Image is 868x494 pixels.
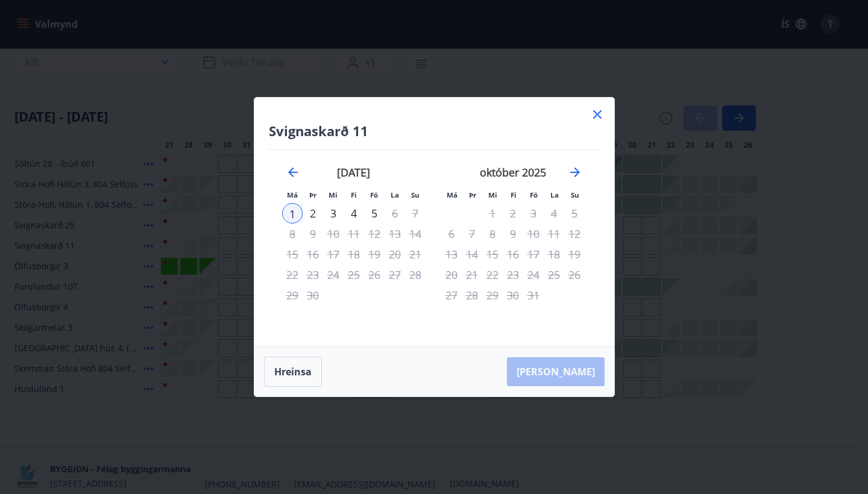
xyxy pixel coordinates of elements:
[544,244,564,264] td: Not available. laugardagur, 18. október 2025
[564,224,585,244] td: Not available. sunnudagur, 12. október 2025
[411,190,420,199] small: Su
[286,165,300,180] div: Move backward to switch to the previous month.
[269,122,600,140] h4: Svignaskarð 11
[405,203,426,224] td: Not available. sunnudagur, 7. september 2025
[282,203,303,224] td: Selected as start date. mánudagur, 1. september 2025
[503,224,523,244] td: Not available. fimmtudagur, 9. október 2025
[303,203,323,224] td: Choose þriðjudagur, 2. september 2025 as your check-out date. It’s available.
[503,285,523,305] td: Not available. fimmtudagur, 30. október 2025
[482,203,503,224] td: Not available. miðvikudagur, 1. október 2025
[523,224,544,244] td: Not available. föstudagur, 10. október 2025
[391,190,399,199] small: La
[282,224,303,244] td: Not available. mánudagur, 8. september 2025
[303,244,323,264] td: Not available. þriðjudagur, 16. september 2025
[544,224,564,244] td: Not available. laugardagur, 11. október 2025
[344,203,364,224] td: Choose fimmtudagur, 4. september 2025 as your check-out date. It’s available.
[364,203,385,224] div: Aðeins útritun í boði
[303,264,323,285] td: Not available. þriðjudagur, 23. september 2025
[530,190,538,199] small: Fö
[337,165,370,180] strong: [DATE]
[462,224,482,244] td: Not available. þriðjudagur, 7. október 2025
[303,285,323,305] td: Not available. þriðjudagur, 30. september 2025
[469,190,476,199] small: Þr
[523,264,544,285] div: Aðeins útritun í boði
[550,190,559,199] small: La
[329,190,338,199] small: Mi
[447,190,458,199] small: Má
[264,357,322,387] button: Hreinsa
[503,203,523,224] td: Not available. fimmtudagur, 2. október 2025
[482,285,503,305] td: Not available. miðvikudagur, 29. október 2025
[482,264,503,285] td: Not available. miðvikudagur, 22. október 2025
[523,203,544,224] td: Not available. föstudagur, 3. október 2025
[282,244,303,264] td: Not available. mánudagur, 15. september 2025
[303,224,323,244] td: Not available. þriðjudagur, 9. september 2025
[523,264,544,285] td: Not available. föstudagur, 24. október 2025
[364,203,385,224] td: Choose föstudagur, 5. september 2025 as your check-out date. It’s available.
[287,190,298,199] small: Má
[323,264,344,285] td: Not available. miðvikudagur, 24. september 2025
[482,244,503,264] td: Not available. miðvikudagur, 15. október 2025
[282,203,303,224] div: Aðeins innritun í boði
[323,203,344,224] div: 3
[441,244,462,264] td: Not available. mánudagur, 13. október 2025
[523,244,544,264] td: Not available. föstudagur, 17. október 2025
[385,264,405,285] td: Not available. laugardagur, 27. september 2025
[385,224,405,244] td: Not available. laugardagur, 13. september 2025
[441,224,462,244] td: Not available. mánudagur, 6. október 2025
[441,264,462,285] td: Not available. mánudagur, 20. október 2025
[323,224,344,244] td: Not available. miðvikudagur, 10. september 2025
[564,264,585,285] td: Not available. sunnudagur, 26. október 2025
[462,285,482,305] td: Not available. þriðjudagur, 28. október 2025
[503,264,523,285] td: Not available. fimmtudagur, 23. október 2025
[441,285,462,305] td: Not available. mánudagur, 27. október 2025
[523,224,544,244] div: Aðeins útritun í boði
[323,203,344,224] td: Choose miðvikudagur, 3. september 2025 as your check-out date. It’s available.
[544,203,564,224] td: Not available. laugardagur, 4. október 2025
[405,264,426,285] td: Not available. sunnudagur, 28. september 2025
[282,264,303,285] td: Not available. mánudagur, 22. september 2025
[323,244,344,264] td: Not available. miðvikudagur, 17. september 2025
[344,203,364,224] div: 4
[480,165,546,180] strong: október 2025
[344,224,364,244] td: Not available. fimmtudagur, 11. september 2025
[405,244,426,264] td: Not available. sunnudagur, 21. september 2025
[344,244,364,264] td: Not available. fimmtudagur, 18. september 2025
[303,203,323,224] div: 2
[269,150,600,332] div: Calendar
[544,264,564,285] td: Not available. laugardagur, 25. október 2025
[564,244,585,264] td: Not available. sunnudagur, 19. október 2025
[405,224,426,244] td: Not available. sunnudagur, 14. september 2025
[571,190,579,199] small: Su
[523,285,544,305] td: Not available. föstudagur, 31. október 2025
[503,244,523,264] td: Not available. fimmtudagur, 16. október 2025
[344,264,364,285] td: Not available. fimmtudagur, 25. september 2025
[364,224,385,244] div: Aðeins útritun í boði
[462,264,482,285] td: Not available. þriðjudagur, 21. október 2025
[488,190,497,199] small: Mi
[385,203,405,224] td: Not available. laugardagur, 6. september 2025
[351,190,357,199] small: Fi
[503,203,523,224] div: Aðeins útritun í boði
[309,190,316,199] small: Þr
[364,244,385,264] td: Not available. föstudagur, 19. september 2025
[564,203,585,224] td: Not available. sunnudagur, 5. október 2025
[364,224,385,244] td: Not available. föstudagur, 12. september 2025
[482,224,503,244] td: Not available. miðvikudagur, 8. október 2025
[370,190,378,199] small: Fö
[568,165,582,180] div: Move forward to switch to the next month.
[462,244,482,264] td: Not available. þriðjudagur, 14. október 2025
[282,285,303,305] td: Not available. mánudagur, 29. september 2025
[364,264,385,285] td: Not available. föstudagur, 26. september 2025
[385,244,405,264] td: Not available. laugardagur, 20. september 2025
[511,190,517,199] small: Fi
